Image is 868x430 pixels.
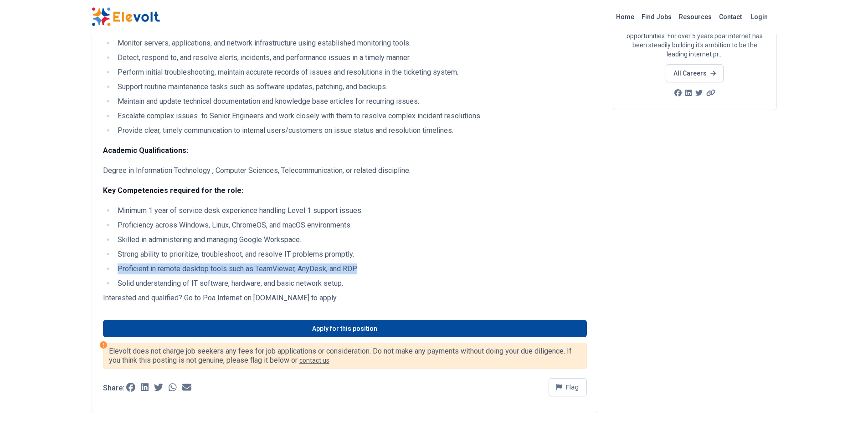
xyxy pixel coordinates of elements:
iframe: Advertisement [613,121,777,248]
li: Solid understanding of IT software, hardware, and basic network setup. [115,278,587,289]
a: Find Jobs [638,10,675,24]
button: Flag [549,378,587,396]
li: Maintain and update technical documentation and knowledge base articles for recurring issues. [115,96,587,107]
a: contact us [299,357,329,364]
iframe: Advertisement [613,259,777,387]
li: Support routine maintenance tasks such as software updates, patching, and backups. [115,81,587,92]
p: Share: [103,384,124,392]
li: Proficient in remote desktop tools such as TeamViewer, AnyDesk, and RDP. [115,263,587,274]
li: Escalate complex issues to Senior Engineers and work closely with them to resolve complex inciden... [115,111,587,121]
li: Provide clear, timely communication to internal users/customers on issue status and resolution ti... [115,125,587,136]
strong: Academic Qualifications: [103,146,188,155]
li: Detect, respond to, and resolve alerts, incidents, and performance issues in a timely manner. [115,52,587,63]
a: Apply for this position [103,320,587,337]
img: Elevolt [92,7,160,26]
li: Minimum 1 year of service desk experience handling Level 1 support issues. [115,205,587,216]
p: We connect the unconnected. Improving lives through unlimited access to knowledge & opportunities... [624,13,765,59]
li: Perform initial troubleshooting, maintain accurate records of issues and resolutions in the ticke... [115,67,587,78]
li: Skilled in administering and managing Google Workspace. [115,234,587,245]
a: All Careers [666,64,724,82]
a: Home [612,10,638,24]
li: Monitor servers, applications, and network infrastructure using established monitoring tools. [115,38,587,49]
iframe: Chat Widget [822,386,868,430]
a: Contact [715,10,745,24]
p: Elevolt does not charge job seekers any fees for job applications or consideration. Do not make a... [109,347,581,365]
strong: Key Competencies required for the role: [103,186,243,195]
li: Proficiency across Windows, Linux, ChromeOS, and macOS environments. [115,220,587,231]
li: Strong ability to prioritize, troubleshoot, and resolve IT problems promptly. [115,249,587,260]
a: Login [745,8,773,26]
p: Interested and qualified? Go to Poa Internet on [DOMAIN_NAME] to apply [103,293,587,304]
a: Resources [675,10,715,24]
p: Degree in Information Technology , Computer Sciences, Telecommunication, or related discipline. [103,165,587,176]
